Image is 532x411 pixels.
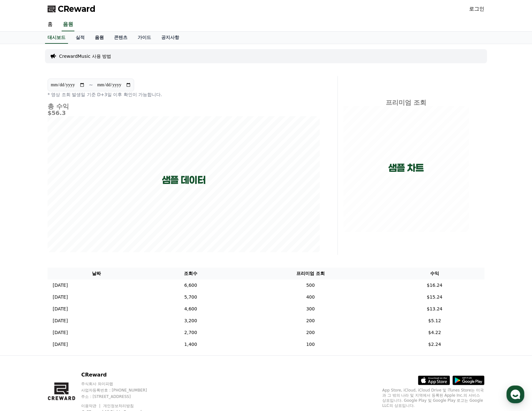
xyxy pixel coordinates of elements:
[89,81,93,89] p: ~
[48,268,145,279] th: 날짜
[385,339,484,350] td: $2.24
[109,32,133,44] a: 콘텐츠
[81,404,101,408] a: 이용약관
[162,174,206,186] p: 샘플 데이터
[81,371,159,379] p: CReward
[156,32,184,44] a: 공지사항
[236,315,385,327] td: 200
[20,212,24,217] span: 홈
[385,303,484,315] td: $13.24
[236,303,385,315] td: 300
[2,202,42,218] a: 홈
[82,202,123,218] a: 설정
[62,18,74,31] a: 음원
[53,341,68,348] p: [DATE]
[81,394,159,399] p: 주소 : [STREET_ADDRESS]
[90,32,109,44] a: 음원
[145,279,236,291] td: 6,600
[145,339,236,350] td: 1,400
[469,5,484,13] a: 로그인
[53,306,68,312] p: [DATE]
[145,291,236,303] td: 5,700
[53,294,68,301] p: [DATE]
[71,32,90,44] a: 실적
[59,53,111,59] a: CrewardMusic 사용 방법
[53,329,68,336] p: [DATE]
[99,212,106,217] span: 설정
[103,404,134,408] a: 개인정보처리방침
[58,212,66,217] span: 대화
[343,99,469,106] h4: 프리미엄 조회
[385,268,484,279] th: 수익
[385,279,484,291] td: $16.24
[58,4,95,14] span: CReward
[42,202,82,218] a: 대화
[48,103,320,110] h4: 총 수익
[53,282,68,289] p: [DATE]
[145,268,236,279] th: 조회수
[236,327,385,339] td: 200
[236,279,385,291] td: 500
[53,317,68,324] p: [DATE]
[385,315,484,327] td: $5.12
[385,291,484,303] td: $15.24
[236,291,385,303] td: 400
[81,381,159,386] p: 주식회사 와이피랩
[236,268,385,279] th: 프리미엄 조회
[42,18,58,31] a: 홈
[145,315,236,327] td: 3,200
[382,388,484,408] p: App Store, iCloud, iCloud Drive 및 iTunes Store는 미국과 그 밖의 나라 및 지역에서 등록된 Apple Inc.의 서비스 상표입니다. Goo...
[48,91,320,98] p: * 영상 조회 발생일 기준 D+3일 이후 확인이 가능합니다.
[48,4,95,14] a: CReward
[385,327,484,339] td: $4.22
[145,303,236,315] td: 4,600
[48,110,320,116] h5: $56.3
[388,162,424,174] p: 샘플 차트
[81,388,159,393] p: 사업자등록번호 : [PHONE_NUMBER]
[45,32,68,44] a: 대시보드
[145,327,236,339] td: 2,700
[133,32,156,44] a: 가이드
[236,339,385,350] td: 100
